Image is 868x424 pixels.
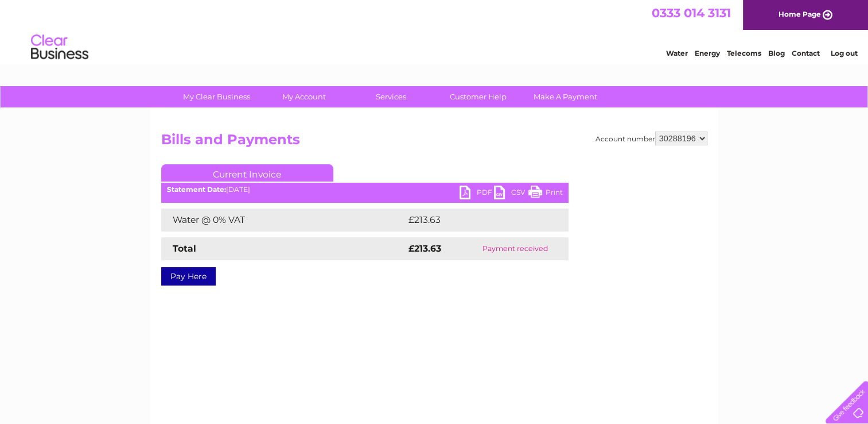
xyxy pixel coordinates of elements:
div: [DATE] [161,186,569,194]
td: Payment received [462,237,568,260]
a: Current Invoice [161,164,333,182]
a: Water [666,49,688,57]
a: Energy [695,49,720,57]
h2: Bills and Payments [161,132,707,153]
a: Log out [830,49,857,57]
a: Blog [768,49,785,57]
a: CSV [494,186,528,202]
strong: Total [173,243,196,254]
a: Make A Payment [518,86,613,107]
div: Account number [595,132,707,145]
a: Telecoms [727,49,761,57]
td: Water @ 0% VAT [161,209,406,232]
a: PDF [460,186,494,202]
b: Statement Date: [167,185,226,194]
a: My Clear Business [169,86,264,107]
a: 0333 014 3131 [652,6,731,20]
a: Services [344,86,438,107]
a: Contact [792,49,820,57]
a: Customer Help [431,86,526,107]
a: Print [528,186,563,202]
img: logo.png [30,30,89,65]
a: My Account [256,86,351,107]
strong: £213.63 [408,243,441,254]
td: £213.63 [406,209,547,232]
div: Clear Business is a trading name of Verastar Limited (registered in [GEOGRAPHIC_DATA] No. 3667643... [164,6,706,56]
a: Pay Here [161,267,216,286]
